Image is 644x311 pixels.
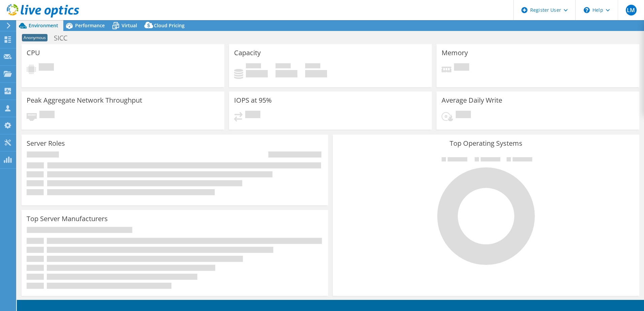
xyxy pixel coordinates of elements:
[27,140,65,147] h3: Server Roles
[234,49,261,57] h3: Capacity
[234,97,272,104] h3: IOPS at 95%
[39,111,55,120] span: Pending
[246,63,261,70] span: Used
[39,63,54,72] span: Pending
[305,70,327,77] h4: 0 GiB
[305,63,320,70] span: Total
[154,22,185,29] span: Cloud Pricing
[27,49,40,57] h3: CPU
[442,49,468,57] h3: Memory
[584,7,590,13] svg: \n
[626,5,637,15] span: LM
[246,70,268,77] h4: 0 GiB
[442,97,502,104] h3: Average Daily Write
[27,215,108,222] h3: Top Server Manufacturers
[75,22,105,29] span: Performance
[122,22,137,29] span: Virtual
[245,111,260,120] span: Pending
[276,63,291,70] span: Free
[276,70,297,77] h4: 0 GiB
[51,34,78,42] h1: SICC
[27,97,142,104] h3: Peak Aggregate Network Throughput
[338,140,634,147] h3: Top Operating Systems
[22,34,47,41] span: Anonymous
[456,111,471,120] span: Pending
[454,63,469,72] span: Pending
[29,22,58,29] span: Environment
